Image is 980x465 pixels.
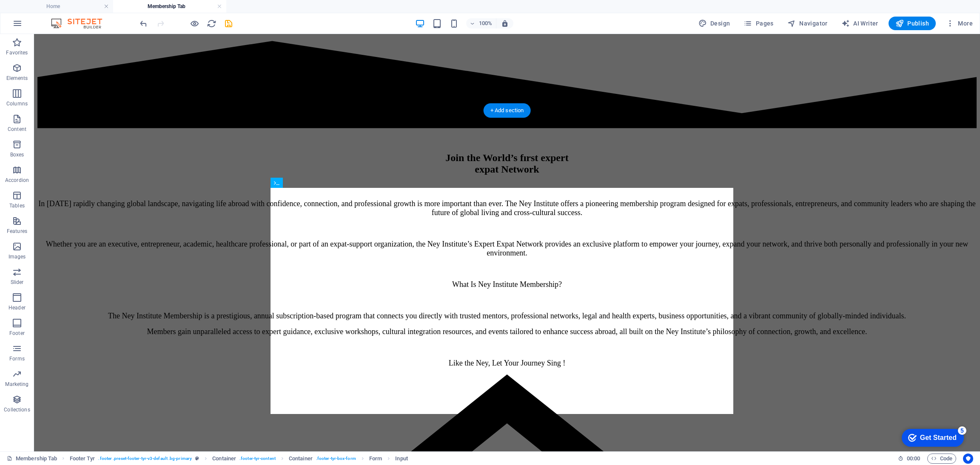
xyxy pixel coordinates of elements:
p: Marketing [5,381,28,388]
p: Footer [9,330,25,337]
h6: 100% [479,18,493,28]
span: Click to select. Double-click to edit [289,454,313,464]
p: Slider [11,279,24,286]
span: Click to select. Double-click to edit [369,454,382,464]
div: Design (Ctrl+Alt+Y) [695,17,734,30]
i: On resize automatically adjust zoom level to fit chosen device. [501,20,509,27]
button: undo [138,18,148,28]
p: Tables [9,202,25,209]
a: Click to cancel selection. Double-click to open Pages [7,454,57,464]
p: Images [9,253,26,260]
span: Click to select. Double-click to edit [395,454,407,464]
p: Content [8,126,26,133]
span: Navigator [787,19,828,28]
div: + Add section [484,103,531,118]
button: Publish [889,17,936,30]
h4: Membership Tab [113,2,226,11]
h6: Session time [898,454,920,464]
span: : [913,455,914,462]
span: More [946,19,973,28]
button: Code [927,454,956,464]
div: Get Started 5 items remaining, 0% complete [7,4,69,22]
span: 00 00 [907,454,920,464]
span: AI Writer [841,19,878,28]
p: Elements [6,75,28,82]
p: Features [7,228,27,235]
button: Usercentrics [963,454,973,464]
p: Header [9,304,26,311]
span: . footer-tyr-box-form [316,454,356,464]
div: Get Started [25,9,62,17]
button: Pages [740,17,777,30]
span: Code [931,454,952,464]
button: Design [695,17,734,30]
span: Click to select. Double-click to edit [70,454,95,464]
span: . footer .preset-footer-tyr-v3-default .bg-primary [98,454,192,464]
p: Forms [9,355,25,362]
button: More [943,17,976,30]
p: Accordion [5,177,29,184]
div: 5 [63,2,71,10]
img: Editor Logo [49,18,113,28]
p: Columns [6,100,28,107]
span: Publish [895,19,929,28]
span: Pages [744,19,773,28]
span: Design [698,19,730,28]
i: Save (Ctrl+S) [224,19,234,28]
i: Reload page [207,19,217,28]
p: Favorites [6,49,28,56]
i: This element is a customizable preset [195,456,199,461]
button: save [223,18,234,28]
p: Collections [4,406,30,413]
button: reload [206,18,217,28]
button: Navigator [784,17,831,30]
button: 100% [466,18,496,28]
button: AI Writer [838,17,882,30]
span: . footer-tyr-content [239,454,276,464]
p: Boxes [10,151,24,158]
i: Undo: Duplicate elements (Ctrl+Z) [139,19,148,28]
nav: breadcrumb [70,454,408,464]
span: Click to select. Double-click to edit [212,454,236,464]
